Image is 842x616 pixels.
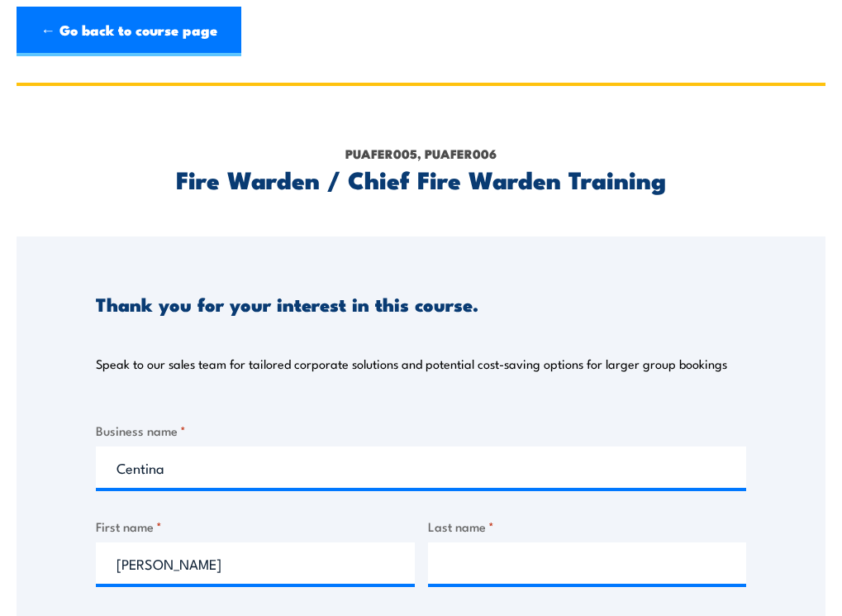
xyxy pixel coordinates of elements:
label: First name [96,517,415,536]
a: ← Go back to course page [17,7,241,56]
p: Speak to our sales team for tailored corporate solutions and potential cost-saving options for la... [96,356,727,372]
p: PUAFER005, PUAFER006 [96,145,746,163]
h3: Thank you for your interest in this course. [96,294,478,313]
label: Business name [96,421,746,440]
label: Last name [428,517,747,536]
h2: Fire Warden / Chief Fire Warden Training [96,168,746,189]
